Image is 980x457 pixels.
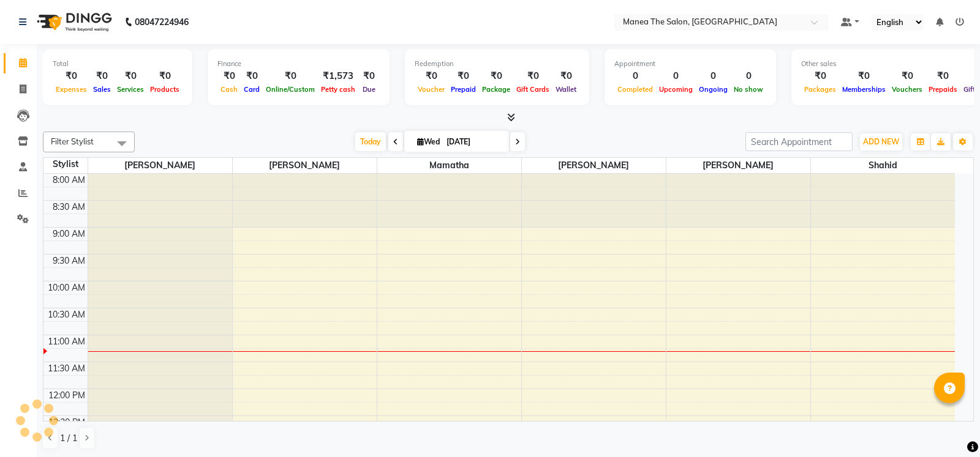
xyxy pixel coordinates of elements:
div: 9:30 AM [50,255,88,267]
span: Upcoming [656,85,696,94]
span: Packages [801,85,839,94]
span: Filter Stylist [51,136,94,146]
div: ₹0 [448,69,479,83]
div: Appointment [614,59,766,69]
div: ₹0 [114,69,147,83]
span: Sales [90,85,114,94]
div: ₹0 [801,69,839,83]
div: ₹0 [358,69,380,83]
div: 0 [656,69,696,83]
div: 9:00 AM [50,228,88,240]
div: 0 [731,69,766,83]
span: Online/Custom [263,85,318,94]
span: Voucher [415,85,448,94]
span: Due [360,85,379,94]
div: Stylist [43,158,88,171]
div: ₹0 [415,69,448,83]
div: 11:00 AM [45,335,88,348]
div: ₹0 [839,69,889,83]
div: ₹0 [241,69,263,83]
span: Mamatha [377,158,521,173]
div: ₹0 [889,69,925,83]
span: 1 / 1 [60,432,77,445]
b: 08047224946 [135,5,189,39]
div: Total [53,59,183,69]
span: Prepaid [448,85,479,94]
span: Products [147,85,183,94]
div: ₹0 [263,69,318,83]
div: 8:00 AM [50,174,88,187]
div: ₹0 [479,69,513,83]
img: logo [31,5,115,39]
span: Wallet [552,85,579,94]
input: Search Appointment [745,132,853,151]
div: ₹0 [513,69,552,83]
div: Finance [217,59,380,69]
div: 10:30 AM [45,308,88,321]
div: ₹0 [147,69,183,83]
div: 8:30 AM [50,201,88,214]
span: Shahid [811,158,956,173]
span: [PERSON_NAME] [233,158,377,173]
span: Petty cash [318,85,358,94]
span: [PERSON_NAME] [666,158,810,173]
span: Gift Cards [513,85,552,94]
button: ADD NEW [860,133,902,150]
span: [PERSON_NAME] [522,158,666,173]
span: ADD NEW [863,137,899,146]
div: 12:30 PM [46,416,88,429]
div: ₹0 [925,69,960,83]
span: Package [479,85,513,94]
div: 0 [696,69,731,83]
div: 12:00 PM [46,389,88,402]
span: Expenses [53,85,90,94]
span: [PERSON_NAME] [88,158,232,173]
span: Ongoing [696,85,731,94]
span: Prepaids [925,85,960,94]
div: ₹1,573 [318,69,358,83]
div: 10:00 AM [45,281,88,294]
div: ₹0 [217,69,241,83]
span: Cash [217,85,241,94]
span: Vouchers [889,85,925,94]
span: Memberships [839,85,889,94]
div: 11:30 AM [45,362,88,375]
div: ₹0 [90,69,114,83]
input: 2025-09-03 [443,133,504,151]
div: Redemption [415,59,579,69]
span: No show [731,85,766,94]
div: ₹0 [552,69,579,83]
span: Today [355,132,386,151]
span: Completed [614,85,656,94]
span: Services [114,85,147,94]
div: ₹0 [53,69,90,83]
span: Wed [414,137,443,146]
span: Card [241,85,263,94]
div: 0 [614,69,656,83]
